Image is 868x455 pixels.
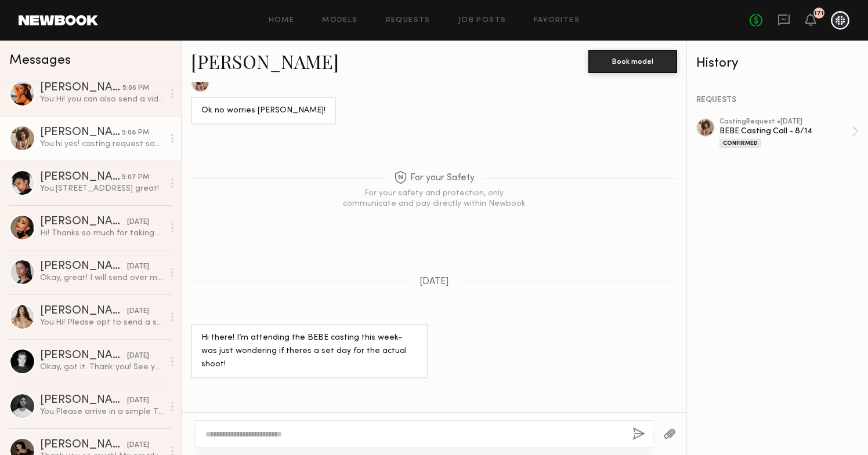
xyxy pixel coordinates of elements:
div: You: hi yes! casting request says 8/14 location details to come:) [40,139,164,150]
div: [PERSON_NAME] [40,82,122,94]
div: Ok no worries [PERSON_NAME]! [201,104,325,118]
div: [DATE] [127,351,149,362]
a: Models [322,17,357,24]
div: Okay, got it. Thank you! See you soon [40,362,164,373]
div: casting Request • [DATE] [719,118,852,126]
div: Okay, great! I will send over my self tape asap [40,272,164,283]
div: Hi there! I’m attending the BEBE casting this week- was just wondering if theres a set day for th... [201,332,418,372]
div: [DATE] [127,306,149,317]
a: [PERSON_NAME] [191,49,339,74]
div: [PERSON_NAME] [40,305,127,317]
div: [DATE] [127,395,149,406]
div: 5:06 PM [122,83,149,94]
a: Book model [588,56,677,65]
div: [PERSON_NAME] [40,395,127,406]
div: [PERSON_NAME] [40,172,122,183]
div: BEBE Casting Call - 8/14 [719,126,852,137]
div: [PERSON_NAME] [40,439,127,451]
div: [DATE] [127,261,149,272]
div: REQUESTS [696,96,859,104]
div: [DATE] [127,217,149,228]
a: Favorites [534,17,580,24]
div: 171 [814,10,824,17]
span: Messages [9,54,71,67]
a: Home [269,17,295,24]
div: [PERSON_NAME] [40,216,127,228]
div: [PERSON_NAME] [40,261,127,272]
div: Confirmed [719,139,761,148]
a: Job Posts [458,17,507,24]
span: [DATE] [419,277,449,287]
div: You: [STREET_ADDRESS] great! [40,183,164,194]
button: Book model [588,50,677,73]
div: For your safety and protection, only communicate and pay directly within Newbook [341,188,527,209]
div: [DATE] [127,440,149,451]
span: For your Safety [394,171,475,185]
a: castingRequest •[DATE]BEBE Casting Call - 8/14Confirmed [719,118,859,148]
div: [PERSON_NAME] [40,127,122,139]
a: Requests [386,17,431,24]
div: [PERSON_NAME] [40,350,127,362]
div: You: Please arrive in a simple T and medium wash to dark jeans (a classic but sexy cut, no Y2K ba... [40,406,164,417]
div: You: Hi! you can also send a video/self tape to [EMAIL_ADDRESS][DOMAIN_NAME] [40,94,164,105]
div: History [696,57,859,70]
div: You: Hi! Please opt to send a self tape instead to [EMAIL_ADDRESS][DOMAIN_NAME] tysm!! [40,317,164,328]
div: 5:07 PM [122,172,149,183]
div: Hi! Thanks so much for taking the time to reach out on behalf of the Bebe team. I worked with the... [40,228,164,239]
div: 5:08 PM [122,128,149,139]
